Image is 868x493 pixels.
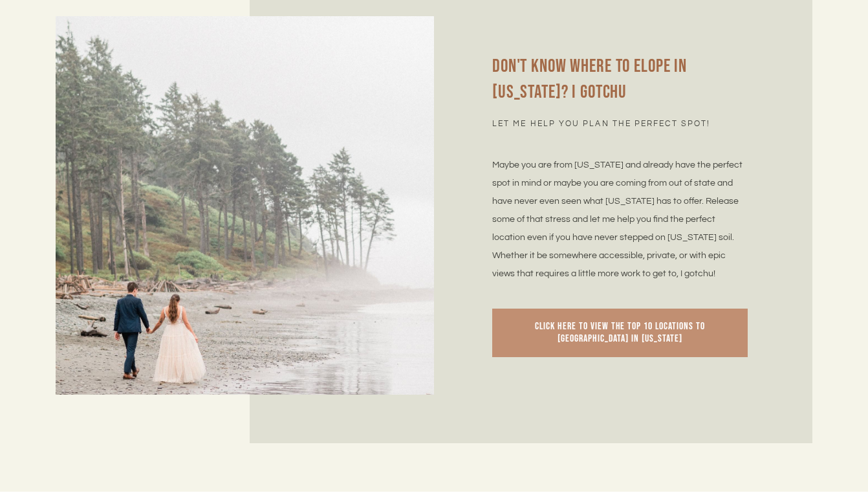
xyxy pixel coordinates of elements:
[492,309,748,357] a: Click here to view the top 10 locations to [GEOGRAPHIC_DATA] in [US_STATE]
[492,54,748,105] h2: Don't know where to elope in [US_STATE]? I gotchu
[56,16,434,395] img: bride and groom walking hand in hand down on Ruby Beach in Olympic National Park
[492,156,748,283] p: Maybe you are from [US_STATE] and already have the perfect spot in mind or maybe you are coming f...
[535,320,705,345] span: Click here to view the top 10 locations to [GEOGRAPHIC_DATA] in [US_STATE]
[492,118,710,130] span: Let me help you plan the perfect spot!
